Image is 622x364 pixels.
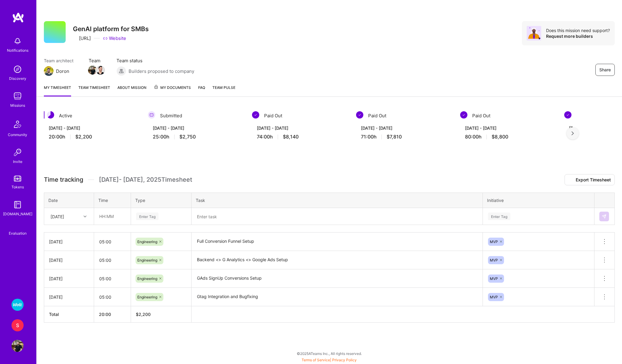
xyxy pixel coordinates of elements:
[179,134,196,140] span: $2,750
[11,199,24,211] img: guide book
[44,66,54,76] img: Team Architect
[490,239,498,244] span: MVP
[154,84,191,91] span: My Documents
[14,176,21,181] img: tokens
[356,111,363,119] img: Paid Out
[94,289,130,305] input: HH:MM
[117,84,146,96] a: About Mission
[11,299,24,311] img: Wolt - Fintech: Payments Expansion Team
[332,358,357,362] a: Privacy Policy
[49,125,136,131] div: [DATE] - [DATE]
[98,197,126,203] div: Time
[252,111,259,119] img: Paid Out
[148,111,155,119] img: Submitted
[49,294,89,300] div: [DATE]
[49,275,89,282] div: [DATE]
[94,234,130,250] input: HH:MM
[94,252,130,268] input: HH:MM
[137,258,157,262] span: Engineering
[73,36,78,41] i: icon CompanyGray
[75,134,92,140] span: $2,200
[9,75,26,82] div: Discovery
[9,230,27,236] div: Evaluation
[257,125,344,131] div: [DATE] - [DATE]
[116,57,194,64] span: Team status
[252,111,349,120] div: Paid Out
[283,134,299,140] span: $8,140
[44,57,77,64] span: Team architect
[88,66,97,75] img: Team Member Avatar
[83,215,87,218] i: icon Chevron
[565,174,615,185] button: Export Timesheet
[11,90,24,102] img: teamwork
[99,176,192,184] span: [DATE] - [DATE] , 2025 Timesheet
[36,346,622,361] div: © 2025 ATeams Inc., All rights reserved.
[136,312,151,317] span: $ 2,200
[44,84,71,96] a: My timesheet
[192,233,482,250] textarea: Full Conversion Funnel Setup
[78,84,110,96] a: Team timesheet
[571,131,574,135] img: right
[361,125,448,131] div: [DATE] - [DATE]
[136,212,159,221] div: Enter Tag
[198,84,205,96] a: FAQ
[568,178,573,182] i: icon Download
[44,193,94,208] th: Date
[192,270,482,287] textarea: GAds SignUp Conversions Setup
[546,33,610,39] div: Request more builders
[10,299,25,311] a: Wolt - Fintech: Payments Expansion Team
[10,319,25,331] a: S
[11,63,24,75] img: discovery
[73,25,149,33] h3: GenAI platform for SMBs
[12,12,24,23] img: logo
[387,134,402,140] span: $7,810
[527,26,541,41] img: Avatar
[56,68,69,74] div: Doron
[490,276,498,281] span: MVP
[148,111,245,120] div: Submitted
[11,319,24,331] div: S
[15,226,20,230] i: icon SelectionTeam
[257,134,344,140] div: 74:00 h
[302,358,330,362] a: Terms of Service
[103,35,126,41] a: Website
[137,239,157,244] span: Engineering
[10,340,25,352] a: User Avatar
[460,111,557,120] div: Paid Out
[13,158,22,165] div: Invite
[49,239,89,245] div: [DATE]
[212,84,235,96] a: Team Pulse
[10,117,25,132] img: Community
[49,257,89,263] div: [DATE]
[11,340,24,352] img: User Avatar
[490,258,498,262] span: MVP
[595,64,615,76] button: Share
[10,102,25,109] div: Missions
[11,184,24,190] div: Tokens
[44,111,141,120] div: Active
[89,65,97,75] a: Team Member Avatar
[51,213,64,219] div: [DATE]
[212,85,235,90] span: Team Pulse
[599,67,611,73] span: Share
[137,276,157,281] span: Engineering
[47,111,54,119] img: Active
[96,66,105,75] img: Team Member Avatar
[97,65,104,75] a: Team Member Avatar
[89,57,104,64] span: Team
[8,132,27,138] div: Community
[192,193,483,208] th: Task
[129,68,194,74] span: Builders proposed to company
[11,35,24,47] img: bell
[72,69,77,73] i: icon Mail
[192,252,482,269] textarea: Backend <> G Analytics <> Google Ads Setup
[564,111,571,119] img: Paid Out
[302,358,357,362] span: |
[154,84,191,96] a: My Documents
[490,295,498,299] span: MVP
[460,111,467,119] img: Paid Out
[73,35,91,41] div: [URL]
[131,193,192,208] th: Type
[94,271,130,287] input: HH:MM
[492,134,508,140] span: $8,800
